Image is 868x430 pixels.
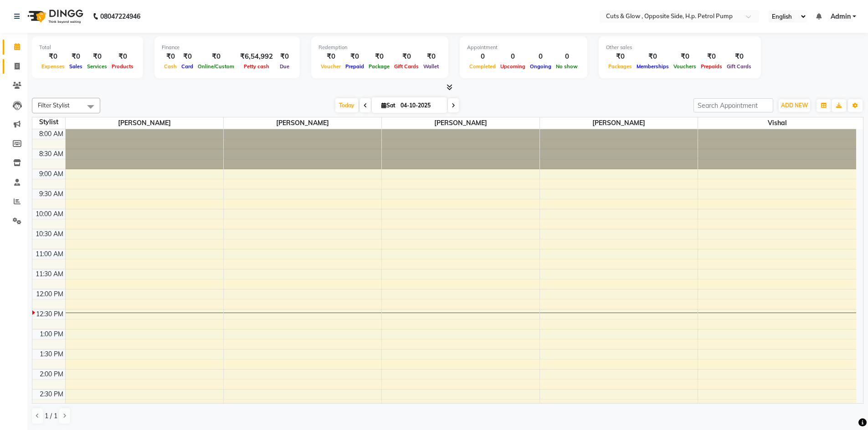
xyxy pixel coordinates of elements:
div: ₹0 [162,51,179,62]
div: ₹0 [343,51,366,62]
span: Gift Cards [392,63,421,70]
span: Completed [467,63,498,70]
span: Products [109,63,136,70]
div: ₹0 [85,51,109,62]
div: ₹0 [606,51,634,62]
div: 12:30 PM [34,309,65,319]
div: 11:00 AM [34,249,65,259]
input: 2025-10-04 [398,99,443,112]
div: 9:30 AM [37,189,65,199]
span: [PERSON_NAME] [382,117,539,129]
div: Finance [162,44,293,51]
div: ₹6,54,992 [236,51,277,62]
span: Filter Stylist [38,101,70,109]
div: 0 [498,51,528,62]
div: ₹0 [39,51,67,62]
span: 1 / 1 [45,411,57,421]
div: ₹0 [634,51,671,62]
span: Vishal [698,117,856,129]
span: Gift Cards [724,63,754,70]
div: 9:00 AM [37,169,65,179]
div: Total [39,44,136,51]
span: Prepaids [699,63,724,70]
div: 0 [554,51,580,62]
div: ₹0 [277,51,293,62]
span: Expenses [39,63,67,70]
div: Redemption [318,44,441,51]
div: 12:00 PM [34,289,65,299]
span: [PERSON_NAME] [540,117,698,129]
div: ₹0 [366,51,392,62]
span: Cash [162,63,179,70]
span: Petty cash [241,63,272,70]
span: Memberships [634,63,671,70]
div: ₹0 [179,51,195,62]
div: 8:00 AM [37,129,65,139]
div: 11:30 AM [34,269,65,279]
div: ₹0 [195,51,236,62]
span: Online/Custom [195,63,236,70]
div: 2:30 PM [38,390,65,399]
span: Package [366,63,392,70]
div: 0 [467,51,498,62]
div: 10:30 AM [34,229,65,239]
div: 1:30 PM [38,349,65,359]
b: 08047224946 [100,4,140,29]
span: [PERSON_NAME] [224,117,381,129]
div: Stylist [32,117,65,127]
img: logo [23,4,86,29]
span: Prepaid [343,63,366,70]
span: Packages [606,63,634,70]
div: ₹0 [392,51,421,62]
div: ₹0 [421,51,441,62]
span: Ongoing [528,63,554,70]
div: ₹0 [671,51,699,62]
div: ₹0 [109,51,136,62]
div: 8:30 AM [37,149,65,159]
button: ADD NEW [779,99,810,112]
div: Appointment [467,44,580,51]
span: No show [554,63,580,70]
span: Wallet [421,63,441,70]
div: 10:00 AM [34,209,65,219]
span: Services [85,63,109,70]
div: ₹0 [318,51,343,62]
div: ₹0 [699,51,724,62]
span: Voucher [318,63,343,70]
div: ₹0 [67,51,85,62]
input: Search Appointment [693,98,773,112]
span: Sales [67,63,85,70]
div: 2:00 PM [38,369,65,379]
div: ₹0 [724,51,754,62]
span: ADD NEW [781,102,808,109]
span: Upcoming [498,63,528,70]
span: Due [277,63,292,70]
span: Today [335,98,358,112]
span: Card [179,63,195,70]
div: 0 [528,51,554,62]
div: 1:00 PM [38,329,65,339]
div: Other sales [606,44,754,51]
span: [PERSON_NAME] [66,117,223,129]
span: Admin [831,12,851,21]
span: Vouchers [671,63,699,70]
span: Sat [379,102,398,109]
